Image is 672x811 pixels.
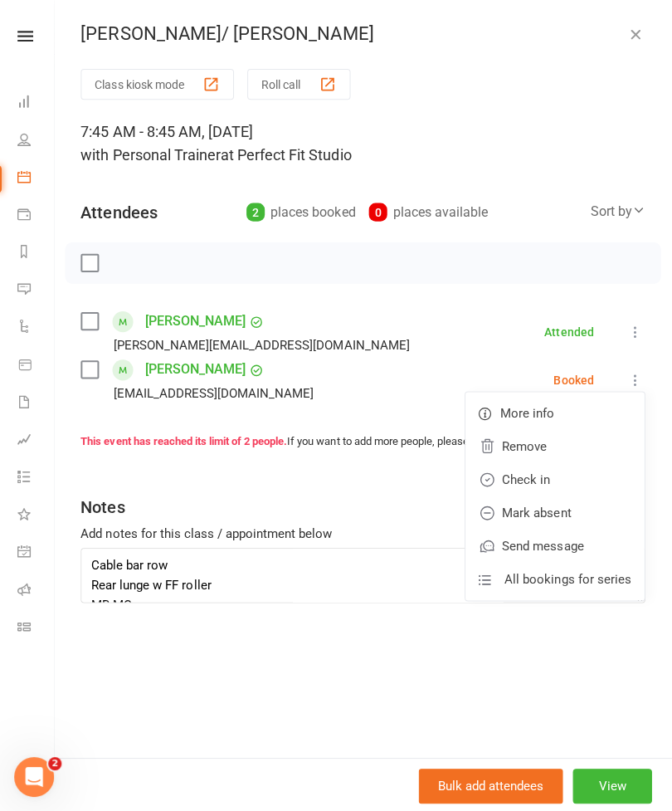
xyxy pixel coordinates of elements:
[20,496,57,533] a: What's New
[115,382,315,403] div: [EMAIL_ADDRESS][DOMAIN_NAME]
[466,495,645,528] a: Mark absent
[83,522,645,542] div: Add notes for this class / appointment below
[249,69,352,100] button: Roll call
[545,325,594,337] div: Attended
[20,159,57,197] a: Calendar
[147,307,247,334] a: [PERSON_NAME]
[20,533,57,570] a: General attendance kiosk mode
[20,421,57,458] a: Assessments
[222,146,353,164] span: at Perfect Fit Studio
[573,766,652,801] button: View
[115,334,411,355] div: [PERSON_NAME][EMAIL_ADDRESS][DOMAIN_NAME]
[20,122,57,159] a: People
[20,85,57,122] a: Dashboard
[20,346,57,384] a: Product Sales
[20,234,57,271] a: Reports
[501,402,555,422] span: More info
[83,432,645,449] div: If you want to add more people, please remove 1 or more attendees.
[466,462,645,495] a: Check in
[83,494,127,517] div: Notes
[51,755,64,768] span: 2
[83,200,159,223] div: Attendees
[248,203,266,221] div: 2
[83,69,236,100] button: Class kiosk mode
[248,200,357,223] div: places booked
[420,766,563,801] button: Bulk add attendees
[83,146,222,164] span: with Personal Trainer
[554,374,594,385] div: Booked
[591,200,645,222] div: Sort by
[83,433,289,446] strong: This event has reached its limit of 2 people.
[147,355,247,382] a: [PERSON_NAME]
[466,395,645,428] a: More info
[466,428,645,462] a: Remove
[505,568,631,588] span: All bookings for series
[20,197,57,234] a: Payments
[20,570,57,608] a: Roll call kiosk mode
[466,561,645,594] a: All bookings for series
[370,203,388,221] div: 0
[20,608,57,645] a: Class kiosk mode
[56,23,672,45] div: [PERSON_NAME]/ [PERSON_NAME]
[370,200,489,223] div: places available
[83,120,645,167] div: 7:45 AM - 8:45 AM, [DATE]
[17,755,56,794] iframe: Intercom live chat
[466,528,645,561] a: Send message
